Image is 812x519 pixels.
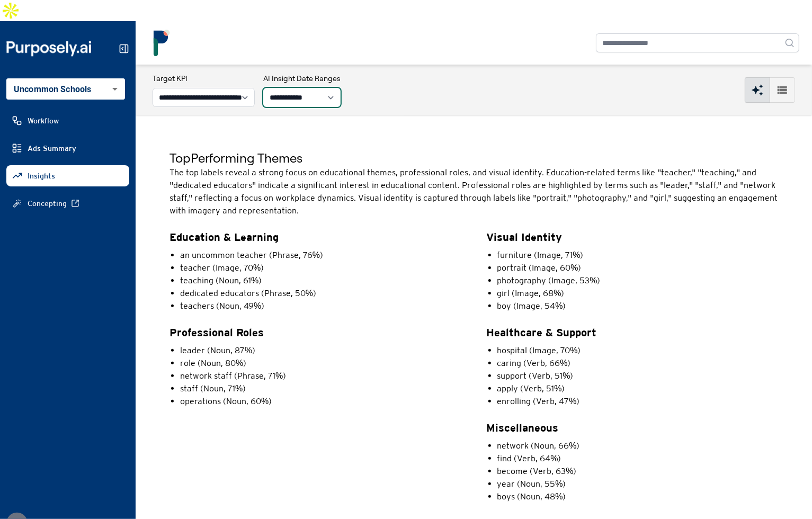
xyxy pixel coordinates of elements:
img: logo [148,30,175,56]
p: The top labels reveal a strong focus on educational themes, professional roles, and visual identi... [169,166,778,217]
li: support (Verb, 51%) [497,370,779,382]
li: furniture (Image, 71%) [497,249,779,262]
strong: Professional Roles [169,326,264,338]
li: apply (Verb, 51%) [497,382,779,395]
span: Workflow [28,115,59,126]
li: network (Noun, 66%) [497,440,779,452]
li: year (Noun, 55%) [497,478,779,490]
li: teaching (Noun, 61%) [180,274,461,287]
li: network staff (Phrase, 71%) [180,370,461,382]
span: Ads Summary [28,143,76,154]
li: photography (Image, 53%) [497,274,779,287]
li: leader (Noun, 87%) [180,344,461,357]
li: become (Verb, 63%) [497,465,779,478]
span: Concepting [28,198,67,209]
li: teacher (Image, 70%) [180,262,461,274]
strong: Healthcare & Support [487,326,597,338]
li: enrolling (Verb, 47%) [497,395,779,408]
li: an uncommon teacher (Phrase, 76%) [180,249,461,262]
strong: Visual Identity [487,231,563,243]
li: staff (Noun, 71%) [180,382,461,395]
h3: Target KPI [153,73,255,84]
div: Uncommon Schools [6,78,125,100]
li: boy (Image, 54%) [497,300,779,312]
span: Insights [28,171,55,181]
li: boys (Noun, 48%) [497,490,779,503]
li: find (Verb, 64%) [497,452,779,465]
strong: Education & Learning [169,231,279,243]
li: caring (Verb, 66%) [497,357,779,370]
li: operations (Noun, 60%) [180,395,461,408]
a: Ads Summary [6,138,129,159]
a: Insights [6,165,129,186]
li: girl (Image, 68%) [497,287,779,300]
li: teachers (Noun, 49%) [180,300,461,312]
h5: Top Performing Themes [169,149,778,166]
li: dedicated educators (Phrase, 50%) [180,287,461,300]
li: portrait (Image, 60%) [497,262,779,274]
li: role (Noun, 80%) [180,357,461,370]
a: Concepting [6,193,129,214]
h3: AI Insight Date Ranges [263,73,341,84]
li: hospital (Image, 70%) [497,344,779,357]
a: Workflow [6,110,129,131]
strong: Miscellaneous [487,422,559,434]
